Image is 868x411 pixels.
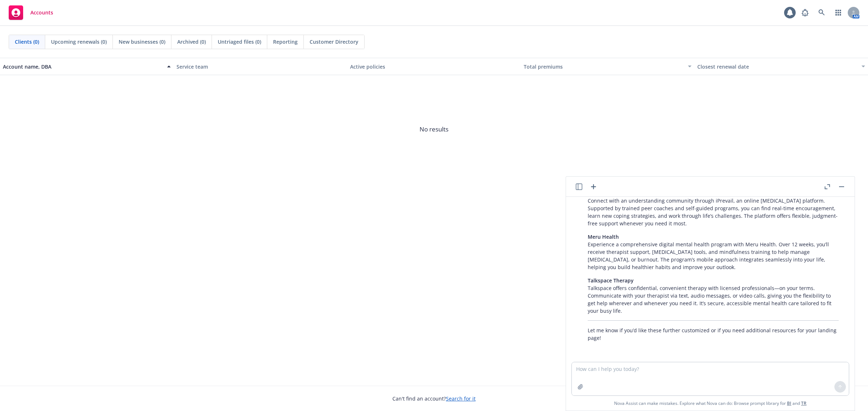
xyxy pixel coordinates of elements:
[218,38,261,46] span: Untriaged files (0)
[588,277,634,284] span: Talkspace Therapy
[392,395,476,402] span: Can't find an account?
[694,58,868,75] button: Closest renewal date
[350,63,518,70] div: Active policies
[177,38,206,46] span: Archived (0)
[51,38,107,46] span: Upcoming renewals (0)
[814,5,829,20] a: Search
[174,58,347,75] button: Service team
[787,400,791,406] a: BI
[30,10,53,16] span: Accounts
[176,63,344,70] div: Service team
[588,233,619,240] span: Meru Health
[588,277,839,315] p: Talkspace offers confidential, convenient therapy with licensed professionals—on your terms. Comm...
[588,189,839,227] p: Connect with an understanding community through iPrevail, an online [MEDICAL_DATA] platform. Supp...
[614,396,807,411] span: Nova Assist can make mistakes. Explore what Nova can do: Browse prompt library for and
[697,63,857,70] div: Closest renewal date
[310,38,358,46] span: Customer Directory
[273,38,298,46] span: Reporting
[588,233,839,271] p: Experience a comprehensive digital mental health program with Meru Health. Over 12 weeks, you’ll ...
[798,5,812,20] a: Report a Bug
[446,395,476,402] a: Search for it
[119,38,165,46] span: New businesses (0)
[6,3,56,23] a: Accounts
[524,63,684,70] div: Total premiums
[801,400,807,406] a: TR
[15,38,39,46] span: Clients (0)
[588,326,839,342] p: Let me know if you’d like these further customized or if you need additional resources for your l...
[347,58,521,75] button: Active policies
[831,5,846,20] a: Switch app
[521,58,694,75] button: Total premiums
[3,63,163,70] div: Account name, DBA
